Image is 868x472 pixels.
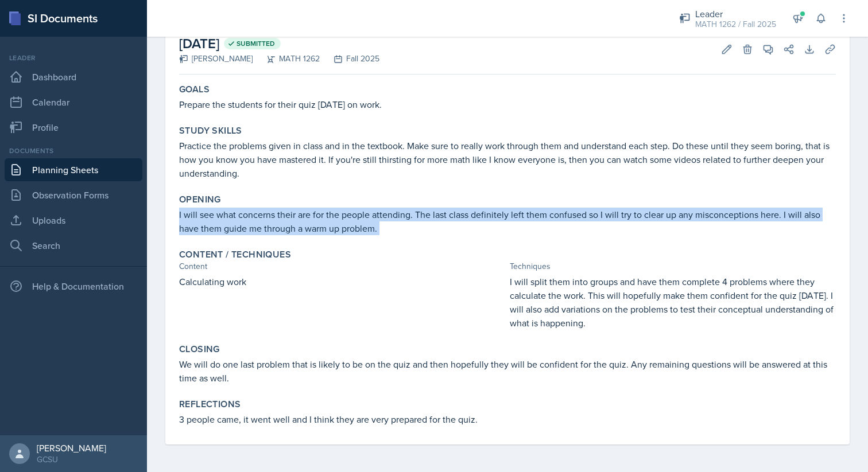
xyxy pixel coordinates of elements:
[237,39,275,48] span: Submitted
[695,18,776,30] div: MATH 1262 / Fall 2025
[179,194,221,205] label: Opening
[695,7,776,21] div: Leader
[179,399,241,410] label: Reflections
[253,53,320,65] div: MATH 1262
[37,442,106,454] div: [PERSON_NAME]
[179,260,505,272] div: Content
[5,275,142,298] div: Help & Documentation
[5,53,142,63] div: Leader
[5,158,142,181] a: Planning Sheets
[5,146,142,156] div: Documents
[179,344,220,355] label: Closing
[179,357,836,385] p: We will do one last problem that is likely to be on the quiz and then hopefully they will be conf...
[179,249,291,260] label: Content / Techniques
[510,260,836,272] div: Techniques
[5,116,142,139] a: Profile
[179,97,836,111] p: Prepare the students for their quiz [DATE] on work.
[179,53,253,65] div: [PERSON_NAME]
[179,208,836,235] p: I will see what concerns their are for the people attending. The last class definitely left them ...
[179,84,210,95] label: Goals
[5,65,142,88] a: Dashboard
[320,53,379,65] div: Fall 2025
[37,454,106,465] div: GCSU
[179,33,379,54] h2: [DATE]
[510,275,836,330] p: I will split them into groups and have them complete 4 problems where they calculate the work. Th...
[5,209,142,232] a: Uploads
[179,125,242,136] label: Study Skills
[5,234,142,257] a: Search
[179,139,836,180] p: Practice the problems given in class and in the textbook. Make sure to really work through them a...
[179,412,836,426] p: 3 people came, it went well and I think they are very prepared for the quiz.
[5,184,142,206] a: Observation Forms
[5,91,142,114] a: Calendar
[179,275,505,288] p: Calculating work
